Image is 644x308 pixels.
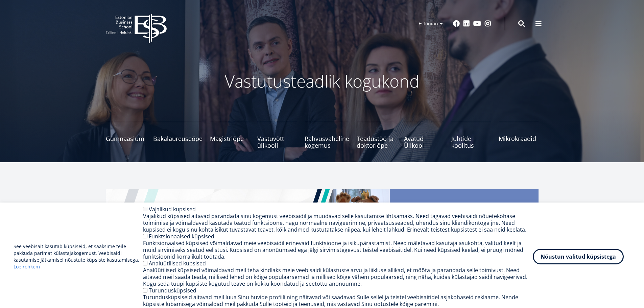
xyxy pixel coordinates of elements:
span: Avatud Ülikool [404,135,444,149]
a: Vastuvõtt ülikooli [257,122,297,149]
a: Bakalaureuseõpe [153,122,202,149]
label: Vajalikud küpsised [149,206,196,213]
a: Facebook [453,20,460,27]
div: Analüütilised küpsised võimaldavad meil teha kindlaks meie veebisaidi külastuste arvu ja liikluse... [143,267,533,287]
span: Vastuvõtt ülikooli [257,135,297,149]
a: Mikrokraadid [499,122,539,149]
label: Analüütilised küpsised [149,260,206,267]
span: Magistriõpe [210,135,250,142]
p: See veebisait kasutab küpsiseid, et saaksime teile pakkuda parimat külastajakogemust. Veebisaidi ... [14,243,143,270]
div: Turundusküpsiseid aitavad meil luua Sinu huvide profiili ning näitavad või saadavad Sulle sellel ... [143,294,533,307]
button: Nõustun valitud küpsistega [533,249,624,264]
a: Juhtide koolitus [451,122,491,149]
a: Rahvusvaheline kogemus [305,122,349,149]
div: Vajalikud küpsised aitavad parandada sinu kogemust veebisaidil ja muudavad selle kasutamise lihts... [143,213,533,233]
span: Rahvusvaheline kogemus [305,135,349,149]
span: Juhtide koolitus [451,135,491,149]
a: Youtube [473,20,481,27]
label: Funktsionaalsed küpsised [149,233,214,240]
a: Instagram [484,20,491,27]
a: Avatud Ülikool [404,122,444,149]
label: Turundusküpsised [149,287,196,294]
div: Funktsionaalsed küpsised võimaldavad meie veebisaidil erinevaid funktsioone ja isikupärastamist. ... [143,240,533,260]
a: Linkedin [463,20,470,27]
p: Vastutusteadlik kogukond [143,71,501,91]
a: Gümnaasium [106,122,146,149]
a: Loe rohkem [14,263,40,270]
span: Gümnaasium [106,135,146,142]
span: Teadustöö ja doktoriõpe [357,135,397,149]
a: Magistriõpe [210,122,250,149]
span: Bakalaureuseõpe [153,135,202,142]
a: Teadustöö ja doktoriõpe [357,122,397,149]
span: Mikrokraadid [499,135,539,142]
